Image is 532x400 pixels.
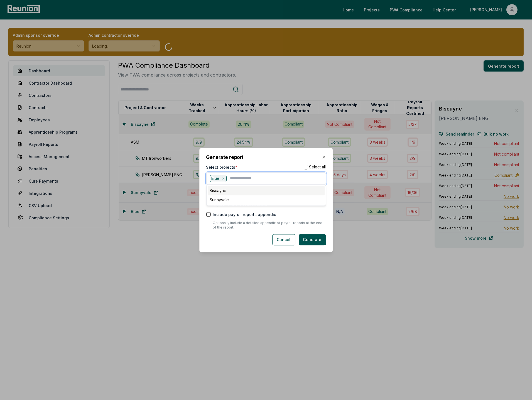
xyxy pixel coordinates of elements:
[213,221,326,230] p: Optionally include a detailed appendix of payroll reports at the end of the report.
[206,164,238,170] label: Select projects
[208,186,325,195] div: Biscayne
[213,212,276,217] label: Include payroll reports appendix
[208,195,325,204] div: Sunnyvale
[210,175,227,182] div: Blue
[206,185,326,206] div: Suggestions
[272,234,295,245] button: Cancel
[299,234,326,245] button: Generate
[206,155,326,160] h2: Generate report
[309,165,326,169] label: Select all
